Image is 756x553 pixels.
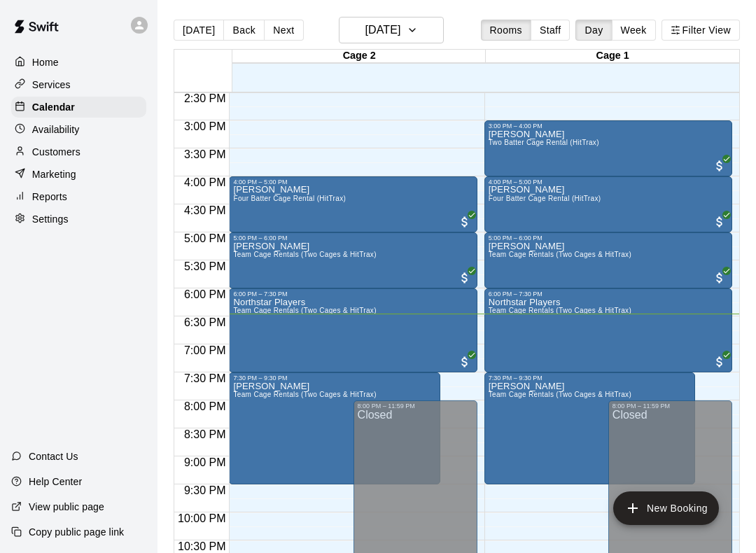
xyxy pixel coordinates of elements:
[32,100,75,114] p: Calendar
[181,204,230,216] span: 4:30 PM
[11,97,146,118] a: Calendar
[489,374,691,381] div: 7:30 PM – 9:30 PM
[229,176,477,232] div: 4:00 PM – 5:00 PM: Ryan Rasnic
[489,139,599,146] span: Two Batter Cage Rental (HitTrax)
[29,449,78,463] p: Contact Us
[489,251,631,258] span: Team Cage Rentals (Two Cages & HitTrax)
[181,120,230,132] span: 3:00 PM
[223,20,265,41] button: Back
[181,484,230,496] span: 9:30 PM
[181,176,230,188] span: 4:00 PM
[264,20,303,41] button: Next
[489,178,728,185] div: 4:00 PM – 5:00 PM
[489,122,728,129] div: 3:00 PM – 4:00 PM
[233,251,376,258] span: Team Cage Rentals (Two Cages & HitTrax)
[229,232,477,288] div: 5:00 PM – 6:00 PM: Paul Harvey
[32,55,59,69] p: Home
[11,52,146,73] a: Home
[181,428,230,440] span: 8:30 PM
[233,307,376,314] span: Team Cage Rentals (Two Cages & HitTrax)
[484,372,695,484] div: 7:30 PM – 9:30 PM: Giles
[661,20,740,41] button: Filter View
[32,145,80,159] p: Customers
[32,122,80,136] p: Availability
[11,186,146,207] a: Reports
[181,232,230,244] span: 5:00 PM
[181,260,230,272] span: 5:30 PM
[713,159,727,173] span: All customers have paid
[32,212,69,226] p: Settings
[486,50,739,63] div: Cage 1
[339,17,444,43] button: [DATE]
[713,271,727,285] span: All customers have paid
[32,190,67,204] p: Reports
[531,20,570,41] button: Staff
[11,164,146,185] a: Marketing
[458,271,472,285] span: All customers have paid
[229,372,440,484] div: 7:30 PM – 9:30 PM: Giles
[11,209,146,230] a: Settings
[489,290,728,297] div: 6:00 PM – 7:30 PM
[612,20,656,41] button: Week
[181,288,230,300] span: 6:00 PM
[458,215,472,229] span: All customers have paid
[174,512,229,524] span: 10:00 PM
[232,50,486,63] div: Cage 2
[29,525,124,539] p: Copy public page link
[489,391,631,398] span: Team Cage Rentals (Two Cages & HitTrax)
[484,232,732,288] div: 5:00 PM – 6:00 PM: Paul Harvey
[484,120,732,176] div: 3:00 PM – 4:00 PM: Scott Proctor
[713,215,727,229] span: All customers have paid
[484,288,732,372] div: 6:00 PM – 7:30 PM: Northstar Players
[489,195,601,202] span: Four Batter Cage Rental (HitTrax)
[181,316,230,328] span: 6:30 PM
[612,402,728,409] div: 8:00 PM – 11:59 PM
[181,456,230,468] span: 9:00 PM
[11,141,146,162] a: Customers
[29,475,82,489] p: Help Center
[233,290,472,297] div: 6:00 PM – 7:30 PM
[181,372,230,384] span: 7:30 PM
[365,20,400,40] h6: [DATE]
[575,20,612,41] button: Day
[233,391,376,398] span: Team Cage Rentals (Two Cages & HitTrax)
[11,74,146,95] a: Services
[613,491,719,525] button: add
[181,344,230,356] span: 7:00 PM
[32,78,71,92] p: Services
[233,374,435,381] div: 7:30 PM – 9:30 PM
[174,540,229,552] span: 10:30 PM
[233,178,472,185] div: 4:00 PM – 5:00 PM
[181,92,230,104] span: 2:30 PM
[32,167,76,181] p: Marketing
[181,148,230,160] span: 3:30 PM
[181,400,230,412] span: 8:00 PM
[358,402,473,409] div: 8:00 PM – 11:59 PM
[484,176,732,232] div: 4:00 PM – 5:00 PM: David Petrelli
[489,234,728,241] div: 5:00 PM – 6:00 PM
[233,195,346,202] span: Four Batter Cage Rental (HitTrax)
[233,234,472,241] div: 5:00 PM – 6:00 PM
[489,307,631,314] span: Team Cage Rentals (Two Cages & HitTrax)
[713,355,727,369] span: All customers have paid
[11,119,146,140] a: Availability
[174,20,224,41] button: [DATE]
[481,20,531,41] button: Rooms
[458,355,472,369] span: All customers have paid
[29,500,104,514] p: View public page
[229,288,477,372] div: 6:00 PM – 7:30 PM: Northstar Players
